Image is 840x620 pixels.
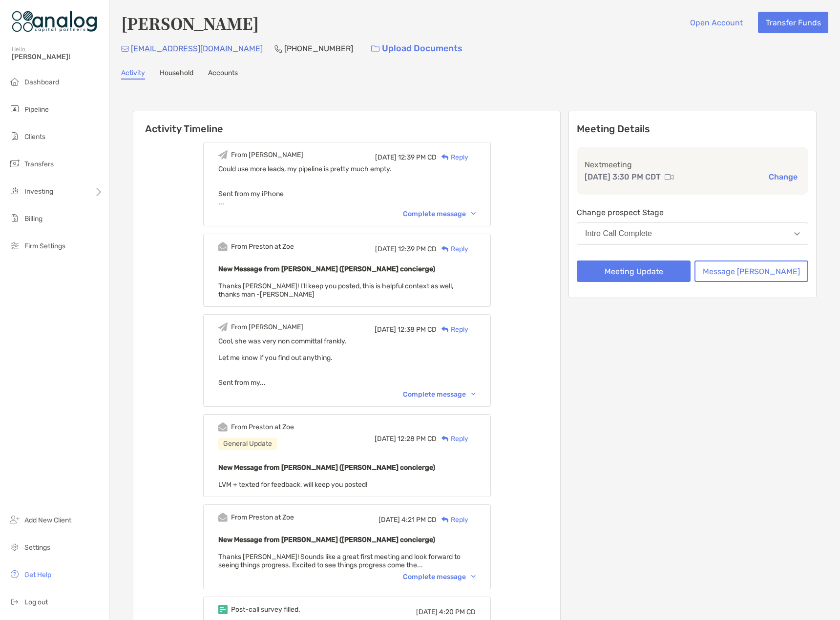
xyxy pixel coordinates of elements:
[9,185,21,197] img: investing icon
[218,337,476,387] span: Cool, she was very non committal frankly.
[9,76,21,87] img: dashboard icon
[121,12,259,34] h4: [PERSON_NAME]
[208,69,238,80] a: Accounts
[231,242,294,251] div: From Preston at Zoe
[441,436,449,442] img: Reply icon
[375,435,396,443] span: [DATE]
[9,130,21,142] img: clients icon
[24,78,59,86] span: Dashboard
[585,171,661,183] p: [DATE] 3:30 PM CDT
[9,514,21,525] img: add_new_client icon
[24,160,54,168] span: Transfers
[758,12,828,33] button: Transfer Funds
[9,212,21,224] img: billing icon
[231,513,294,521] div: From Preston at Zoe
[24,242,65,250] span: Firm Settings
[577,206,808,219] p: Change prospect Stage
[24,598,48,606] span: Log out
[441,326,449,333] img: Reply icon
[231,151,303,159] div: From [PERSON_NAME]
[437,244,468,254] div: Reply
[441,517,449,523] img: Reply icon
[218,282,453,299] span: Thanks [PERSON_NAME]! I'll keep you posted, this is helpful context as well, thanks man -[PERSON_...
[766,172,800,182] button: Change
[9,596,21,607] img: logout icon
[218,265,435,273] b: New Message from [PERSON_NAME] ([PERSON_NAME] concierge)
[403,210,476,218] div: Complete message
[218,605,228,614] img: Event icon
[437,434,468,444] div: Reply
[218,190,476,198] div: Sent from my iPhone
[403,390,476,399] div: Complete message
[218,480,367,489] span: LVM + texted for feedback, will keep you posted!
[218,322,228,332] img: Event icon
[471,212,476,215] img: Chevron icon
[218,242,228,251] img: Event icon
[12,53,103,61] span: [PERSON_NAME]!
[682,12,750,33] button: Open Account
[218,354,476,362] div: Let me know if you find out anything.
[218,536,435,544] b: New Message from [PERSON_NAME] ([PERSON_NAME] concierge)
[121,69,145,80] a: Activity
[218,379,476,387] div: Sent from my...
[471,575,476,578] img: Chevron icon
[585,229,652,238] div: Intro Call Complete
[398,245,437,253] span: 12:39 PM CD
[398,153,437,161] span: 12:39 PM CD
[577,222,808,245] button: Intro Call Complete
[231,323,303,331] div: From [PERSON_NAME]
[24,105,49,114] span: Pipeline
[218,553,461,569] span: Thanks [PERSON_NAME]! Sounds like a great first meeting and look forward to seeing things progres...
[9,568,21,580] img: get-help icon
[375,245,397,253] span: [DATE]
[577,260,691,282] button: Meeting Update
[24,571,51,579] span: Get Help
[231,423,294,431] div: From Preston at Zoe
[401,516,437,524] span: 4:21 PM CD
[9,103,21,115] img: pipeline icon
[131,42,263,55] p: [EMAIL_ADDRESS][DOMAIN_NAME]
[365,38,469,59] a: Upload Documents
[9,240,21,251] img: firm-settings icon
[133,111,560,135] h6: Activity Timeline
[694,260,808,282] button: Message [PERSON_NAME]
[9,158,21,169] img: transfers icon
[403,573,476,581] div: Complete message
[274,45,282,53] img: Phone Icon
[24,543,50,552] span: Settings
[121,46,129,52] img: Email Icon
[218,165,476,206] span: Could use more leads, my pipeline is pretty much empty. ...
[577,123,808,135] p: Meeting Details
[24,133,45,141] span: Clients
[585,159,800,171] p: Next meeting
[9,541,21,553] img: settings icon
[441,246,449,252] img: Reply icon
[471,393,476,396] img: Chevron icon
[416,608,438,616] span: [DATE]
[12,4,97,39] img: Zoe Logo
[24,187,53,196] span: Investing
[218,150,228,160] img: Event icon
[218,438,277,450] div: General Update
[437,152,468,162] div: Reply
[378,516,400,524] span: [DATE]
[439,608,476,616] span: 4:20 PM CD
[665,173,673,181] img: communication type
[24,215,42,223] span: Billing
[24,516,71,524] span: Add New Client
[437,324,468,335] div: Reply
[218,513,228,522] img: Event icon
[231,605,300,614] div: Post-call survey filled.
[794,232,800,236] img: Open dropdown arrow
[371,45,379,52] img: button icon
[284,42,353,55] p: [PHONE_NUMBER]
[218,463,435,472] b: New Message from [PERSON_NAME] ([PERSON_NAME] concierge)
[160,69,193,80] a: Household
[398,435,437,443] span: 12:28 PM CD
[437,515,468,525] div: Reply
[375,325,396,334] span: [DATE]
[375,153,397,161] span: [DATE]
[398,325,437,334] span: 12:38 PM CD
[218,422,228,432] img: Event icon
[441,154,449,160] img: Reply icon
